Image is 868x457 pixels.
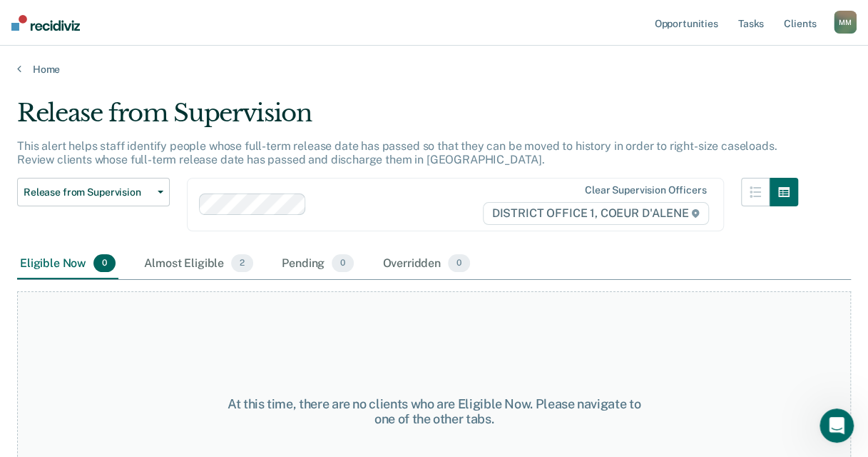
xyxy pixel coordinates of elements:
[17,248,118,280] div: Eligible Now0
[820,408,854,443] iframe: Intercom live chat
[585,184,706,196] div: Clear supervision officers
[24,186,152,199] span: Release from Supervision
[17,139,777,166] p: This alert helps staff identify people whose full-term release date has passed so that they can b...
[834,11,857,34] div: M M
[231,254,253,273] span: 2
[93,254,116,273] span: 0
[332,254,354,273] span: 0
[226,396,643,427] div: At this time, there are no clients who are Eligible Now. Please navigate to one of the other tabs.
[448,254,470,273] span: 0
[17,63,851,76] a: Home
[17,178,170,206] button: Release from Supervision
[483,202,710,225] span: DISTRICT OFFICE 1, COEUR D'ALENE
[834,11,857,34] button: MM
[379,248,473,280] div: Overridden0
[141,248,256,280] div: Almost Eligible2
[17,99,798,139] div: Release from Supervision
[279,248,357,280] div: Pending0
[11,15,80,31] img: Recidiviz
